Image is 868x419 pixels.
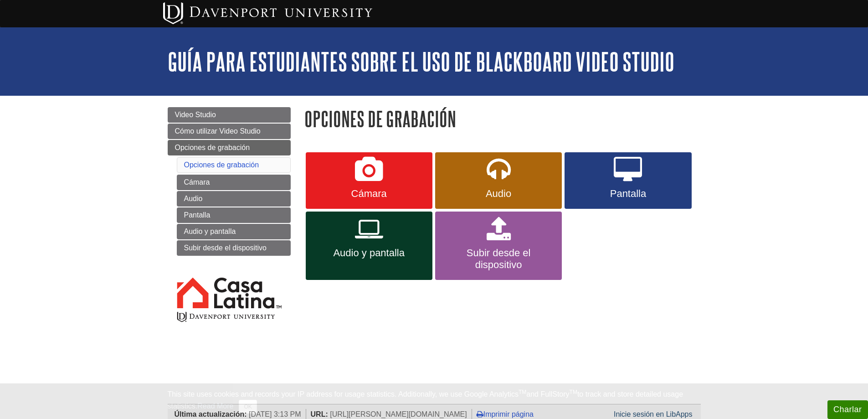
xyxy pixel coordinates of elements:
span: Audio [442,188,555,200]
div: This site uses cookies and records your IP address for usage statistics. Additionally, we use Goo... [168,389,701,414]
a: Read More [197,402,233,410]
h1: Opciones de grabación [304,107,701,130]
span: Audio y pantalla [313,247,426,259]
a: Cámara [177,175,291,190]
a: Audio y pantalla [177,224,291,239]
a: Cómo utilizar Video Studio [168,124,291,139]
a: Audio [177,191,291,207]
sup: TM [519,389,526,395]
a: Cámara [306,152,432,209]
a: Pantalla [177,207,291,223]
span: Subir desde el dispositivo [442,247,555,271]
span: Video Studio [175,111,216,119]
a: Guía para estudiantes sobre el uso de Blackboard Video Studio [168,47,674,76]
a: Video Studio [168,107,291,123]
button: Close [239,400,257,414]
img: Davenport University [163,2,372,24]
div: Guide Page Menu [168,107,291,339]
span: Opciones de grabación [175,144,250,151]
a: Subir desde el dispositivo [435,212,562,280]
a: Pantalla [565,152,691,209]
button: Charlar [827,400,868,419]
span: Pantalla [571,188,684,200]
a: Opciones de grabación [168,140,291,155]
span: Cámara [313,188,426,200]
span: Cómo utilizar Video Studio [175,127,261,135]
a: Audio [435,152,562,209]
a: Audio y pantalla [306,212,432,280]
a: Opciones de grabación [184,161,259,169]
a: Subir desde el dispositivo [177,240,291,256]
sup: TM [570,389,577,395]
